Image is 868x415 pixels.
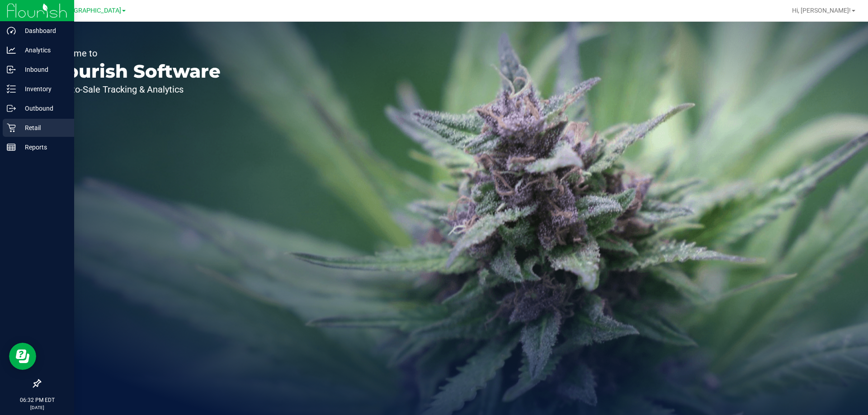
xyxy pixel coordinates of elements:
[7,143,16,152] inline-svg: Reports
[9,343,36,370] iframe: Resource center
[7,104,16,113] inline-svg: Outbound
[49,49,221,58] p: Welcome to
[16,25,70,36] p: Dashboard
[7,84,16,93] inline-svg: Inventory
[7,26,16,35] inline-svg: Dashboard
[49,62,221,80] p: Flourish Software
[4,404,70,411] p: [DATE]
[7,65,16,74] inline-svg: Inbound
[16,84,70,94] p: Inventory
[16,45,70,56] p: Analytics
[16,142,70,153] p: Reports
[7,46,16,55] inline-svg: Analytics
[49,85,221,94] p: Seed-to-Sale Tracking & Analytics
[4,396,70,404] p: 06:32 PM EDT
[16,64,70,75] p: Inbound
[792,7,851,14] span: Hi, [PERSON_NAME]!
[16,103,70,114] p: Outbound
[16,122,70,133] p: Retail
[7,123,16,132] inline-svg: Retail
[59,7,121,14] span: [GEOGRAPHIC_DATA]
